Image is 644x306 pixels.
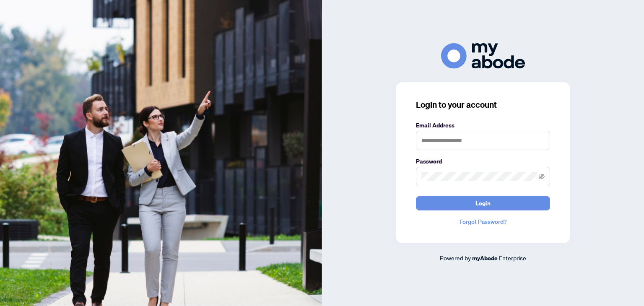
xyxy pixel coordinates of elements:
span: eye-invisible [539,174,545,179]
label: Password [416,157,550,166]
span: Enterprise [499,254,526,262]
label: Email Address [416,121,550,130]
a: Forgot Password? [416,217,550,226]
h3: Login to your account [416,99,550,111]
span: Powered by [440,254,471,262]
button: Login [416,196,550,210]
span: Login [475,197,491,210]
img: ma-logo [441,43,525,69]
a: myAbode [472,254,498,263]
